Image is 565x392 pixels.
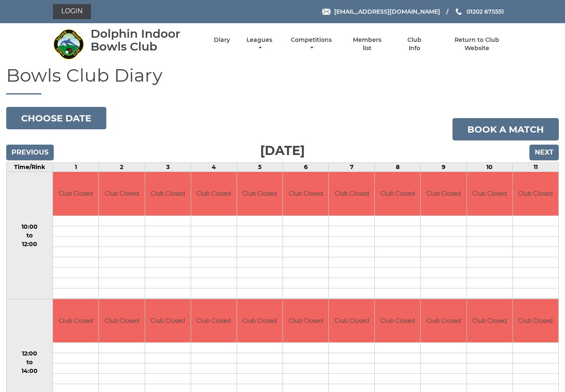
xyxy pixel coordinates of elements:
[512,163,558,172] td: 11
[289,36,334,52] a: Competitions
[7,163,53,172] td: Time/Rink
[237,299,282,343] td: Club Closed
[99,163,145,172] td: 2
[329,172,374,215] td: Club Closed
[145,299,191,343] td: Club Closed
[467,8,504,15] span: 01202 675551
[442,36,512,52] a: Return to Club Website
[7,172,53,299] td: 10:00 to 12:00
[244,36,274,52] a: Leagues
[214,36,230,44] a: Diary
[421,163,467,172] td: 9
[467,299,512,343] td: Club Closed
[529,145,559,160] input: Next
[513,172,558,215] td: Club Closed
[6,145,54,160] input: Previous
[53,299,98,343] td: Club Closed
[6,107,106,129] button: Choose date
[99,172,144,215] td: Club Closed
[348,36,386,52] a: Members list
[191,299,237,343] td: Club Closed
[322,7,440,16] a: Email [EMAIL_ADDRESS][DOMAIN_NAME]
[421,299,466,343] td: Club Closed
[375,172,420,215] td: Club Closed
[467,163,512,172] td: 10
[237,172,282,215] td: Club Closed
[91,27,199,53] div: Dolphin Indoor Bowls Club
[455,7,504,16] a: Phone us 01202 675551
[53,163,99,172] td: 1
[452,118,559,140] a: Book a match
[283,163,329,172] td: 6
[329,299,374,343] td: Club Closed
[53,29,84,60] img: Dolphin Indoor Bowls Club
[283,299,328,343] td: Club Closed
[329,163,375,172] td: 7
[467,172,512,215] td: Club Closed
[322,9,330,15] img: Email
[375,299,420,343] td: Club Closed
[421,172,466,215] td: Club Closed
[334,8,440,15] span: [EMAIL_ADDRESS][DOMAIN_NAME]
[191,163,237,172] td: 4
[375,163,421,172] td: 8
[53,4,91,19] a: Login
[401,36,428,52] a: Club Info
[513,299,558,343] td: Club Closed
[456,8,462,15] img: Phone us
[145,163,191,172] td: 3
[283,172,328,215] td: Club Closed
[145,172,191,215] td: Club Closed
[99,299,144,343] td: Club Closed
[191,172,237,215] td: Club Closed
[237,163,282,172] td: 5
[6,65,559,94] h1: Bowls Club Diary
[53,172,98,215] td: Club Closed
